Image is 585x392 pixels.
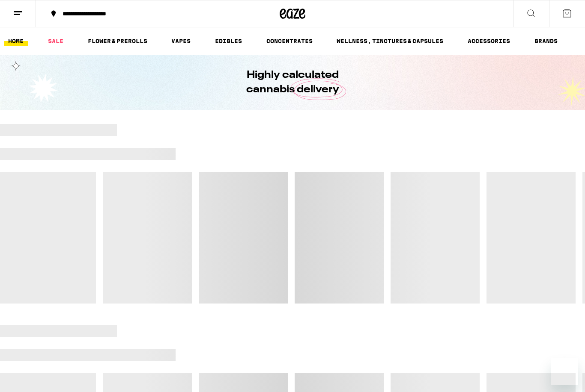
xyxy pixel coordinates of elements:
[4,36,28,46] a: HOME
[551,358,578,385] iframe: Button to launch messaging window
[44,36,68,46] a: SALE
[167,36,195,46] a: VAPES
[332,36,448,46] a: WELLNESS, TINCTURES & CAPSULES
[211,36,246,46] a: EDIBLES
[262,36,317,46] a: CONCENTRATES
[222,68,363,97] h1: Highly calculated cannabis delivery
[530,36,562,46] a: BRANDS
[463,36,514,46] a: ACCESSORIES
[84,36,152,46] a: FLOWER & PREROLLS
